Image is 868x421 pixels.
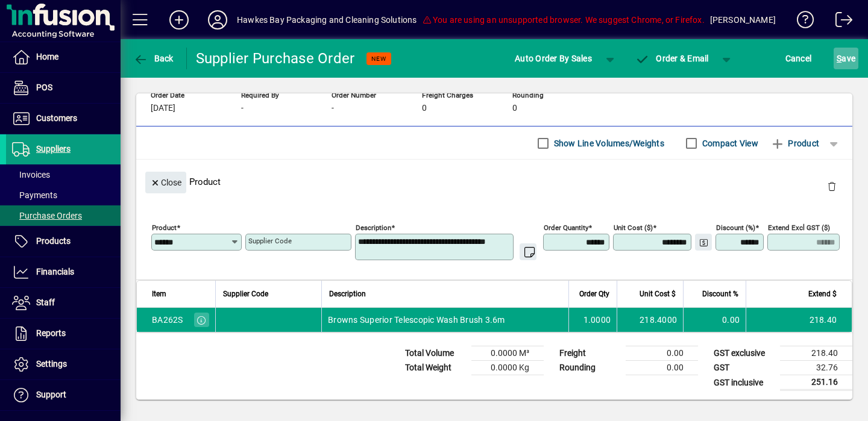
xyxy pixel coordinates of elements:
td: GST exclusive [708,346,780,361]
span: Invoices [12,170,50,179]
span: 0 [512,104,517,113]
td: GST [708,361,780,375]
span: Cancel [785,49,812,68]
span: Customers [36,113,77,123]
td: Rounding [553,361,626,375]
button: Close [145,172,186,193]
a: Support [6,380,121,410]
mat-label: Description [356,223,391,232]
a: Staff [6,288,121,318]
span: 0 [422,104,427,113]
button: Auto Order By Sales [509,48,598,69]
span: Browns Superior Telescopic Wash Brush 3.6m [328,314,505,326]
td: 251.16 [780,375,852,390]
a: Products [6,226,121,257]
span: POS [36,83,52,92]
td: 218.40 [746,308,852,332]
button: Back [130,48,177,69]
td: 0.00 [683,308,746,332]
mat-label: Unit Cost ($) [614,223,653,232]
a: Invoices [6,164,121,185]
td: 0.0000 Kg [471,361,544,375]
span: Staff [36,298,55,307]
td: 218.4000 [617,308,683,332]
td: 0.00 [626,361,698,375]
td: 218.40 [780,346,852,361]
mat-label: Discount (%) [716,223,755,232]
span: Reports [36,328,66,338]
span: Payments [12,190,57,200]
button: Change Price Levels [695,234,712,251]
span: Description [329,287,366,301]
span: Unit Cost $ [640,287,676,301]
td: Total Weight [399,361,471,375]
span: Item [152,287,166,301]
div: Supplier Purchase Order [196,49,355,68]
span: Settings [36,359,67,369]
span: Back [133,54,174,63]
button: Save [834,48,858,69]
span: ave [837,49,855,68]
button: Order & Email [629,48,715,69]
td: 1.0000 [568,308,617,332]
button: Profile [198,9,237,31]
a: Purchase Orders [6,205,121,226]
span: Suppliers [36,144,71,154]
button: Product [764,133,825,154]
span: Discount % [702,287,738,301]
td: Freight [553,346,626,361]
span: Products [36,236,71,246]
a: Reports [6,319,121,349]
label: Compact View [700,137,758,149]
span: Order Qty [579,287,609,301]
app-page-header-button: Back [121,48,187,69]
span: - [332,104,334,113]
span: Financials [36,267,74,276]
app-page-header-button: Delete [817,181,846,192]
span: Home [36,52,58,61]
mat-label: Product [152,223,177,232]
span: Extend $ [808,287,837,301]
span: Purchase Orders [12,211,82,220]
div: BA262S [152,314,183,326]
a: Customers [6,104,121,134]
a: Financials [6,257,121,287]
div: Product [136,160,852,204]
span: - [241,104,244,113]
mat-label: Order Quantity [544,223,588,232]
span: Order & Email [635,54,709,63]
mat-label: Supplier Code [248,237,292,245]
span: Close [150,173,181,193]
label: Show Line Volumes/Weights [552,137,664,149]
td: 32.76 [780,361,852,375]
span: Product [770,134,819,153]
span: S [837,54,841,63]
span: Auto Order By Sales [515,49,592,68]
button: Delete [817,172,846,201]
button: Add [160,9,198,31]
div: [PERSON_NAME] [710,10,776,30]
td: 0.0000 M³ [471,346,544,361]
span: Support [36,390,66,399]
span: [DATE] [151,104,175,113]
span: You are using an unsupported browser. We suggest Chrome, or Firefox. [422,15,704,25]
td: 0.00 [626,346,698,361]
a: Payments [6,185,121,205]
a: Home [6,42,121,72]
app-page-header-button: Close [142,176,189,187]
td: Total Volume [399,346,471,361]
a: Settings [6,349,121,379]
a: POS [6,73,121,103]
div: Hawkes Bay Packaging and Cleaning Solutions [237,10,417,30]
a: Logout [826,2,853,42]
span: NEW [371,55,386,63]
a: Knowledge Base [788,2,814,42]
mat-label: Extend excl GST ($) [768,223,830,232]
td: GST inclusive [708,375,780,390]
button: Cancel [782,48,815,69]
span: Supplier Code [223,287,268,301]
